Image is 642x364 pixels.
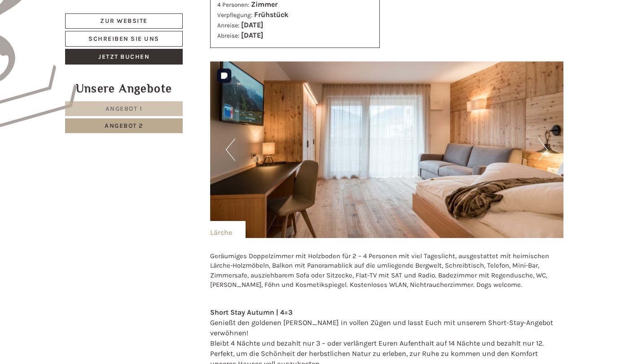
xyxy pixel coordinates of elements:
[254,10,288,19] b: Frühstück
[241,21,263,29] b: [DATE]
[217,22,239,29] small: Anreise:
[65,13,183,29] a: Zur Website
[296,236,353,252] button: Senden
[217,1,249,8] small: 4 Personen:
[538,139,548,161] button: Next
[65,49,183,65] a: Jetzt buchen
[105,122,143,130] span: Angebot 2
[210,251,564,290] p: Geräumiges Doppelzimmer mit Holzboden für 2 – 4 Personen mit viel Tageslicht, ausgestattet mit he...
[210,221,246,238] div: Lärche
[106,105,143,113] span: Angebot 1
[210,61,564,238] img: image
[161,7,192,22] div: [DATE]
[226,139,235,161] button: Previous
[65,31,183,47] a: Schreiben Sie uns
[7,24,150,52] div: Guten Tag, wie können wir Ihnen helfen?
[13,43,146,50] small: 15:18
[13,26,146,33] div: Hotel B&B Feldmessner
[241,31,263,39] b: [DATE]
[217,12,252,18] small: Verpflegung:
[210,308,564,318] div: Short Stay Autumn | 4=3
[217,32,239,39] small: Abreise:
[65,80,183,97] div: Unsere Angebote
